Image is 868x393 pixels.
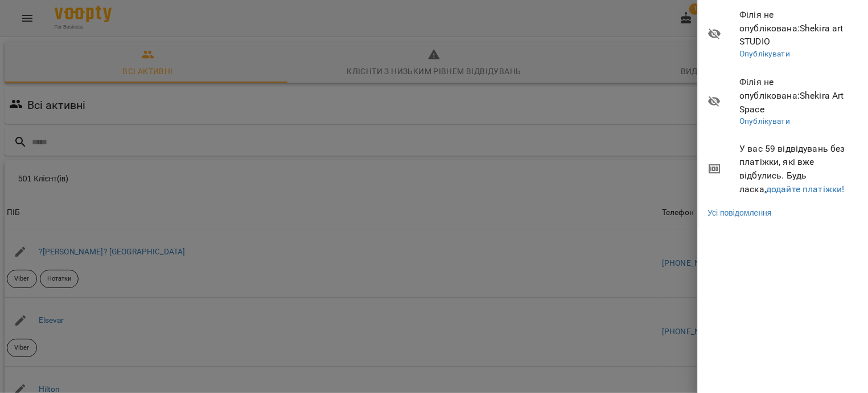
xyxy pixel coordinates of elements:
[707,207,771,218] a: Усі повідомлення
[739,142,859,196] span: У вас 59 відвідувань без платіжки, які вже відбулись. Будь ласка,
[739,8,859,48] span: Філія не опублікована : Shekira art STUDIO
[739,49,790,58] a: Опублікувати
[766,184,845,195] a: додайте платіжки!
[739,116,790,125] a: Опублікувати
[739,75,859,116] span: Філія не опублікована : Shekira Art Space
